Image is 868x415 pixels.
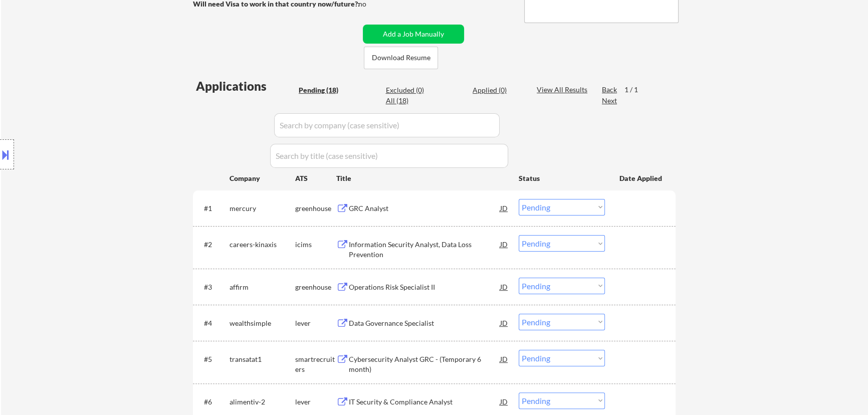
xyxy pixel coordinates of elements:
div: 1 / 1 [624,85,647,95]
div: Data Governance Specialist [349,318,500,328]
div: Operations Risk Specialist II [349,282,500,292]
input: Search by title (case sensitive) [270,144,508,168]
div: icims [295,240,336,250]
div: #3 [204,282,222,292]
div: alimentiv-2 [230,397,295,407]
button: Add a Job Manually [363,25,464,44]
button: Download Resume [364,47,438,69]
div: GRC Analyst [349,203,500,214]
div: mercury [230,203,295,214]
div: JD [499,392,509,410]
div: Status [519,169,605,187]
div: #6 [204,397,222,407]
div: Pending (18) [299,85,349,95]
div: JD [499,235,509,253]
div: smartrecruiters [295,354,336,374]
div: Excluded (0) [385,85,436,95]
div: Back [602,85,618,95]
div: JD [499,278,509,296]
div: JD [499,314,509,332]
div: lever [295,318,336,328]
div: #1 [204,203,222,214]
div: #5 [204,354,222,364]
div: Applications [196,80,295,92]
div: greenhouse [295,203,336,214]
div: ATS [295,173,336,183]
div: wealthsimple [230,318,295,328]
div: greenhouse [295,282,336,292]
div: View All Results [537,85,590,95]
div: lever [295,397,336,407]
div: Date Applied [619,173,664,183]
div: #2 [204,240,222,250]
div: JD [499,350,509,368]
div: All (18) [385,96,436,106]
div: Applied (0) [473,85,523,95]
div: transatat1 [230,354,295,364]
div: careers-kinaxis [230,240,295,250]
div: IT Security & Compliance Analyst [349,397,500,407]
div: affirm [230,282,295,292]
div: Information Security Analyst, Data Loss Prevention [349,240,500,259]
div: Company [230,173,295,183]
input: Search by company (case sensitive) [274,113,500,137]
div: Title [336,173,509,183]
div: #4 [204,318,222,328]
div: Next [602,96,618,106]
div: JD [499,199,509,217]
div: Cybersecurity Analyst GRC - (Temporary 6 month) [349,354,500,374]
